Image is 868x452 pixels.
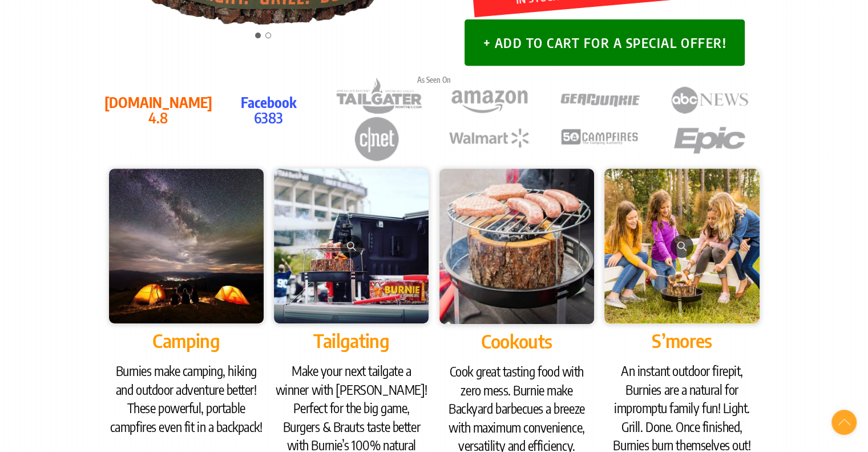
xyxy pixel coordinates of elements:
a: Go to slide 1 [255,33,261,38]
img: wmt_logo [441,119,538,158]
img: tailgate [335,75,422,114]
p: 6383 [213,95,324,125]
span: S’mores [652,329,712,352]
a: Facebook6383 [213,95,324,125]
a: Go to slide 2 [265,33,271,38]
img: burniegrill.com-11-06_06-20-21-2 [439,169,594,323]
p: As Seen On [103,73,765,87]
img: abc-news [661,81,758,119]
img: amazon [441,81,538,119]
a: [DOMAIN_NAME]4.8 [103,95,213,125]
img: burniegrill.com-10-21_16-00-15 [109,169,264,323]
a: + Add to Cart for a Special Offer! [465,34,745,51]
button: + Add to Cart for a Special Offer! [465,19,745,66]
img: burniegrill.com-10-21_16-04-19 [274,169,429,323]
h3: Burnies make camping, hiking and outdoor adventure better! These powerful, portable campfires eve... [109,362,264,436]
span: Camping [152,329,220,352]
img: epic [661,119,758,158]
img: Burnie Grill – Special Offers 2022 [604,169,759,323]
strong: [DOMAIN_NAME] [104,93,212,111]
img: gearjunkie [551,81,648,119]
img: cnet [330,114,427,163]
p: 4.8 [103,95,213,125]
strong: Facebook [240,93,296,111]
img: 50-campfires [551,119,648,158]
span: Cookouts [481,330,552,353]
span: Tailgating [313,329,389,352]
